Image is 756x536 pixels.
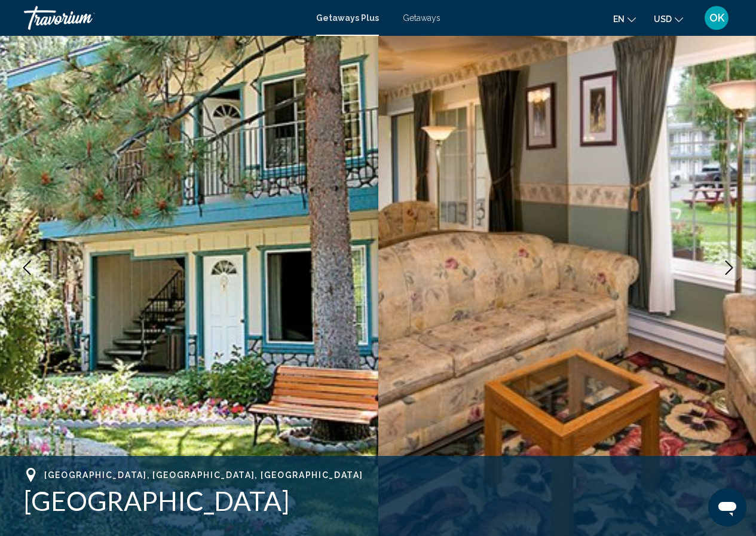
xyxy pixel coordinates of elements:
[714,253,744,283] button: Next image
[24,6,304,30] a: Travorium
[654,10,683,27] button: Change currency
[24,485,732,516] h1: [GEOGRAPHIC_DATA]
[709,12,724,24] span: OK
[12,253,42,283] button: Previous image
[613,10,636,27] button: Change language
[44,470,363,480] span: [GEOGRAPHIC_DATA], [GEOGRAPHIC_DATA], [GEOGRAPHIC_DATA]
[701,5,732,30] button: User Menu
[708,488,746,526] iframe: Button to launch messaging window
[403,13,440,23] a: Getaways
[316,13,379,23] a: Getaways Plus
[613,14,625,24] span: en
[654,14,672,24] span: USD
